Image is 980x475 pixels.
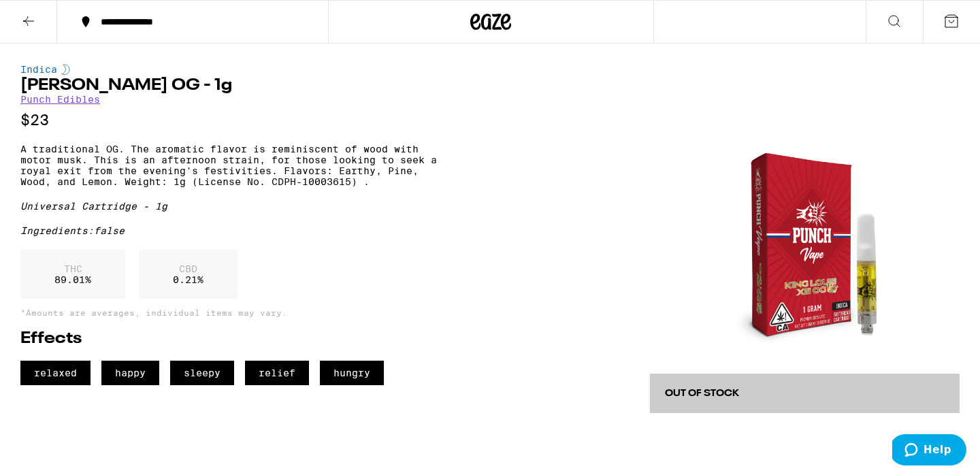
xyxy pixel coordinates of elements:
button: Out of Stock [650,374,960,413]
span: sleepy [170,361,234,385]
h1: [PERSON_NAME] OG - 1g [20,78,443,94]
h2: Effects [20,331,443,347]
div: 0.21 % [139,250,238,299]
p: THC [54,263,91,274]
p: CBD [173,263,203,274]
a: Punch Edibles [20,94,100,105]
span: hungry [320,361,384,385]
span: relaxed [20,361,91,385]
img: indicaColor.svg [62,64,70,75]
p: $23 [20,112,443,129]
span: Out of Stock [665,389,739,398]
img: Punch Edibles - King Louie XII OG - 1g [650,64,960,374]
iframe: Opens a widget where you can find more information [892,434,966,468]
div: Ingredients: false [20,225,443,236]
div: 89.01 % [20,250,125,299]
span: happy [101,361,159,385]
div: Indica [20,64,443,75]
span: relief [245,361,309,385]
p: *Amounts are averages, individual items may vary. [20,308,443,317]
p: A traditional OG. The aromatic flavor is reminiscent of wood with motor musk. This is an afternoo... [20,144,443,187]
div: Universal Cartridge - 1g [20,201,443,212]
